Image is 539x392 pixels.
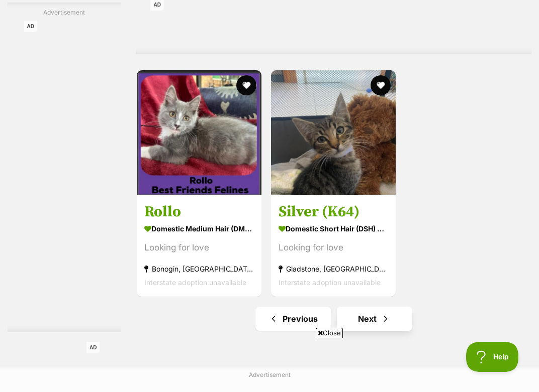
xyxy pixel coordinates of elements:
[466,342,519,372] iframe: Help Scout Beacon - Open
[316,328,343,338] span: Close
[144,202,254,221] h3: Rollo
[371,75,391,95] button: favourite
[86,342,453,387] iframe: Advertisement
[279,278,381,287] span: Interstate adoption unavailable
[357,1,365,9] img: consumer-privacy-logo.png
[8,3,121,332] div: Advertisement
[144,262,254,276] strong: Bonogin, [GEOGRAPHIC_DATA]
[144,278,246,287] span: Interstate adoption unavailable
[271,70,396,195] img: Silver (K64) - Domestic Short Hair (DSH) Cat
[144,241,254,254] div: Looking for love
[279,262,388,276] strong: Gladstone, [GEOGRAPHIC_DATA]
[137,195,261,297] a: Rollo Domestic Medium Hair (DMH) Cat Looking for love Bonogin, [GEOGRAPHIC_DATA] Interstate adopt...
[337,307,412,331] a: Next page
[356,1,366,9] a: Privacy Notification
[144,221,254,236] strong: Domestic Medium Hair (DMH) Cat
[255,307,331,331] a: Previous page
[24,21,105,322] iframe: Advertisement
[279,202,388,221] h3: Silver (K64)
[279,241,388,254] div: Looking for love
[24,21,37,33] span: AD
[1,1,9,9] img: consumer-privacy-logo.png
[86,342,100,353] span: AD
[136,307,531,331] nav: Pagination
[137,70,261,195] img: Rollo - Domestic Medium Hair (DMH) Cat
[279,221,388,236] strong: Domestic Short Hair (DSH) Cat
[271,195,396,297] a: Silver (K64) Domestic Short Hair (DSH) Cat Looking for love Gladstone, [GEOGRAPHIC_DATA] Intersta...
[355,1,365,8] img: iconc.png
[236,75,256,95] button: favourite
